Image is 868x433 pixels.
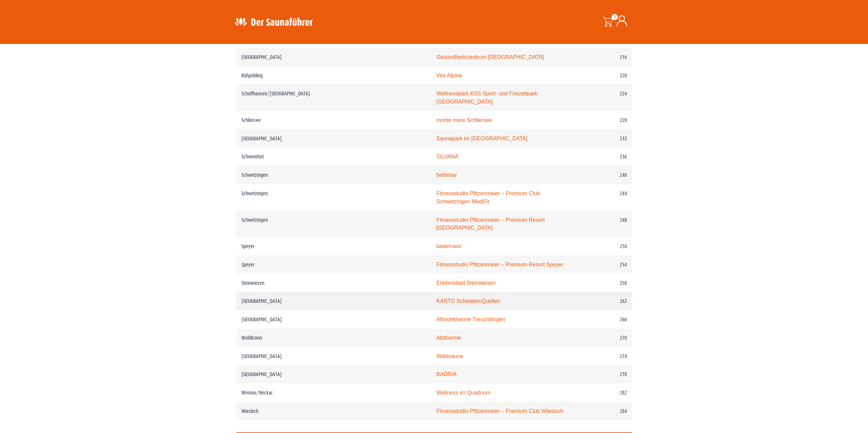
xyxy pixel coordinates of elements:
[570,347,632,366] td: 274
[236,211,431,237] td: Schwetzingen
[570,166,632,184] td: 240
[436,316,505,322] a: Altmühltherme Treuchtlingen
[236,184,431,211] td: Schwetzingen
[570,274,632,292] td: 258
[436,91,537,105] a: Wellnesspark KSS Sport- und Freizeitpark [GEOGRAPHIC_DATA]
[436,154,458,159] a: SILVANA
[436,172,457,178] a: bellamar
[236,329,431,347] td: Waldbronn
[236,402,431,420] td: Wiesloch
[236,237,431,256] td: Speyer
[570,329,632,347] td: 270
[236,48,431,66] td: [GEOGRAPHIC_DATA]
[436,54,544,60] a: Gesundheitszentrum [GEOGRAPHIC_DATA]
[236,129,431,148] td: [GEOGRAPHIC_DATA]
[570,384,632,402] td: 282
[436,280,495,286] a: Erlebnisbad Steinwiesen
[570,310,632,329] td: 266
[570,256,632,274] td: 254
[436,217,545,231] a: Fitnessstudio Pfitzenmeier – Premium Resort [GEOGRAPHIC_DATA]
[236,166,431,184] td: Schwetzingen
[436,335,461,341] a: Albtherme
[570,211,632,237] td: 248
[570,365,632,384] td: 278
[236,111,431,129] td: Schliersee
[570,111,632,129] td: 228
[436,136,527,141] a: Saunapark im [GEOGRAPHIC_DATA]
[236,66,431,85] td: Ruhpolding
[436,371,456,377] a: BADRIA
[236,292,431,310] td: [GEOGRAPHIC_DATA]
[570,84,632,111] td: 224
[236,365,431,384] td: [GEOGRAPHIC_DATA]
[436,408,563,414] a: Fitnessstudio Pfitzenmeier – Premium Club Wiesloch
[570,129,632,148] td: 232
[236,84,431,111] td: Schaffhausen/[GEOGRAPHIC_DATA]
[436,298,500,304] a: KANTO SchwabenQuellen
[570,237,632,256] td: 250
[436,73,462,78] a: Vita Alpina
[612,14,618,20] span: 0
[436,353,463,359] a: Waldsauna
[436,117,492,123] a: monte mare Schliersee
[570,184,632,211] td: 244
[570,148,632,166] td: 236
[236,384,431,402] td: Wernau/Neckar
[570,402,632,420] td: 284
[436,390,490,396] a: Wellness im Quadrium
[236,256,431,274] td: Speyer
[236,347,431,366] td: [GEOGRAPHIC_DATA]
[570,292,632,310] td: 262
[570,48,632,66] td: 216
[436,262,563,267] a: Fitnessstudio Pfitzenmeier – Premium Resort Speyer
[236,310,431,329] td: [GEOGRAPHIC_DATA]
[236,148,431,166] td: Schweinfurt
[236,274,431,292] td: Steinwiesen
[436,243,461,249] a: bademaxx
[570,66,632,85] td: 220
[436,190,540,204] a: Fitnessstudio Pfitzenmeier – Premium Club Schwetzingen MediFit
